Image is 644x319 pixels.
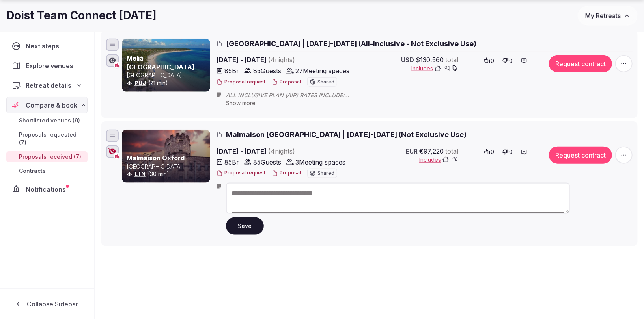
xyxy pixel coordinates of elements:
[217,170,265,176] button: Proposal request
[134,171,146,177] a: LTN
[401,55,414,65] span: USD
[253,158,281,167] span: 85 Guests
[127,54,194,71] a: Meliá [GEOGRAPHIC_DATA]
[510,148,513,156] span: 0
[134,170,146,178] button: LTN
[26,100,77,110] span: Compare & book
[6,38,88,54] a: Next steps
[26,185,69,194] span: Notifications
[549,55,612,72] button: Request contract
[6,295,88,313] button: Collapse Sidebar
[406,147,418,156] span: EUR
[6,115,88,126] a: Shortlisted venues (9)
[416,55,444,65] span: $130,560
[500,147,515,158] button: 0
[253,66,281,76] span: 85 Guests
[134,80,146,86] a: PUJ
[226,39,476,48] span: [GEOGRAPHIC_DATA] | [DATE]-[DATE] (All-Inclusive - Not Exclusive Use)
[6,57,88,74] a: Explore venues
[500,55,515,66] button: 0
[226,100,256,106] span: Show more
[6,181,88,198] a: Notifications
[419,147,444,156] span: €97,220
[419,156,458,164] button: Includes
[482,55,497,66] button: 0
[6,129,88,148] a: Proposals requested (7)
[549,147,612,164] button: Request contract
[317,171,334,176] span: Shared
[295,66,349,76] span: 27 Meeting spaces
[411,65,458,72] button: Includes
[491,57,495,65] span: 0
[19,117,80,124] span: Shortlisted venues (9)
[445,147,458,156] span: total
[482,147,497,158] button: 0
[19,167,46,175] span: Contracts
[226,217,264,235] button: Save
[268,56,295,64] span: ( 4 night s )
[6,151,88,162] a: Proposals received (7)
[26,61,77,70] span: Explore venues
[268,147,295,155] span: ( 4 night s )
[510,57,513,65] span: 0
[226,130,467,139] span: Malmaison [GEOGRAPHIC_DATA] | [DATE]-[DATE] (Not Exclusive Use)
[217,55,355,65] span: [DATE] - [DATE]
[27,300,78,308] span: Collapse Sidebar
[224,66,239,76] span: 85 Br
[272,170,301,176] button: Proposal
[217,79,265,85] button: Proposal request
[6,8,157,23] h1: Doist Team Connect [DATE]
[491,148,495,156] span: 0
[226,91,570,99] span: ALL INCLUSIVE PLAN (AIP) RATES INCLUDE: - Unlimited liquors & house wines by the Glass From the a...
[127,154,185,162] a: Malmaison Oxford
[445,55,458,65] span: total
[134,79,146,87] button: PUJ
[127,163,209,171] p: [GEOGRAPHIC_DATA]
[127,79,209,87] div: (21 min)
[317,80,334,84] span: Shared
[127,170,209,178] div: (30 min)
[585,12,621,20] span: My Retreats
[6,165,88,176] a: Contracts
[295,158,345,167] span: 3 Meeting spaces
[26,41,62,51] span: Next steps
[224,158,239,167] span: 85 Br
[217,147,355,156] span: [DATE] - [DATE]
[26,81,71,90] span: Retreat details
[272,79,301,85] button: Proposal
[578,6,638,26] button: My Retreats
[127,71,209,79] p: [GEOGRAPHIC_DATA]
[19,153,81,161] span: Proposals received (7)
[19,131,84,147] span: Proposals requested (7)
